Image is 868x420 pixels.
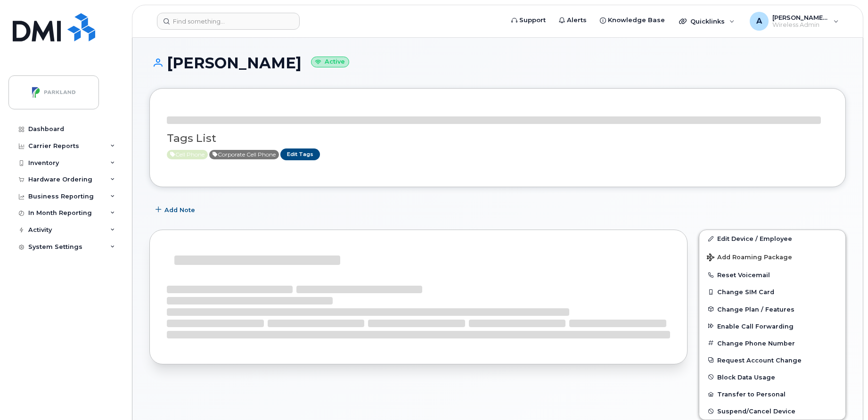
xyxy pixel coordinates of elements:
button: Change Phone Number [699,335,845,352]
span: Enable Call Forwarding [717,322,794,329]
h3: Tags List [167,132,828,144]
button: Reset Voicemail [699,266,845,283]
span: Active [209,150,279,159]
button: Change SIM Card [699,283,845,300]
button: Transfer to Personal [699,386,845,403]
span: Suspend/Cancel Device [717,408,795,415]
button: Block Data Usage [699,369,845,386]
button: Enable Call Forwarding [699,318,845,335]
button: Change Plan / Features [699,301,845,318]
span: Change Plan / Features [717,305,794,313]
span: Active [167,150,208,159]
a: Edit Tags [280,148,320,160]
a: Edit Device / Employee [699,230,845,247]
span: Add Note [164,206,195,214]
button: Request Account Change [699,352,845,369]
small: Active [311,57,349,67]
button: Add Note [149,201,203,218]
h1: [PERSON_NAME] [149,55,846,71]
button: Add Roaming Package [699,247,845,266]
span: Add Roaming Package [707,254,792,263]
button: Suspend/Cancel Device [699,403,845,420]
